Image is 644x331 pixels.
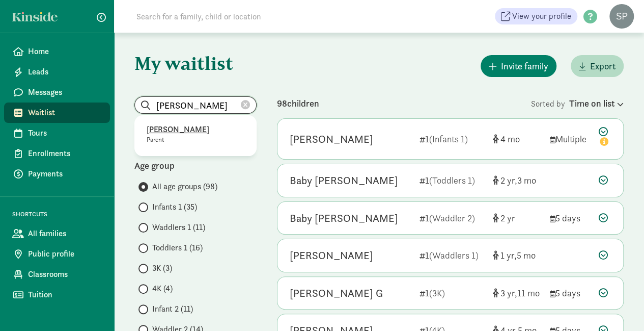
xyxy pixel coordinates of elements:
[147,123,244,136] p: [PERSON_NAME]
[512,10,571,22] span: View your profile
[147,136,244,144] p: Parent
[28,66,102,78] span: Leads
[135,97,256,113] input: Search list...
[28,289,102,301] span: Tuition
[152,181,217,193] span: All age groups (98)
[28,227,102,240] span: All families
[4,223,110,244] a: All families
[501,59,548,73] span: Invite family
[4,264,110,285] a: Classrooms
[277,96,531,110] div: 98 children
[28,248,102,260] span: Public profile
[429,133,468,145] span: (Infants 1)
[28,45,102,58] span: Home
[500,133,520,145] span: 4
[4,244,110,264] a: Public profile
[290,172,398,189] div: Baby Graf
[500,212,515,224] span: 2
[152,201,197,213] span: Infants 1 (35)
[517,287,540,299] span: 11
[4,103,110,123] a: Waitlist
[290,247,373,264] div: Wilder Olson
[429,174,475,186] span: (Toddlers 1)
[4,164,110,184] a: Payments
[152,242,203,254] span: Toddlers 1 (16)
[481,55,556,77] button: Invite family
[419,286,485,300] div: 1
[290,210,398,226] div: Baby Householder
[495,8,577,24] a: View your profile
[290,285,383,301] div: Cleo G
[590,59,615,73] span: Export
[134,53,257,73] h1: My waitlist
[28,86,102,98] span: Messages
[4,123,110,143] a: Tours
[419,173,485,187] div: 1
[419,132,485,146] div: 1
[4,62,110,82] a: Leads
[419,211,485,225] div: 1
[493,132,542,146] div: [object Object]
[4,285,110,305] a: Tuition
[493,248,542,262] div: [object Object]
[493,211,542,225] div: [object Object]
[152,303,193,315] span: Infant 2 (11)
[152,262,172,274] span: 3K (3)
[419,248,485,262] div: 1
[429,287,445,299] span: (3K)
[500,287,517,299] span: 3
[531,96,624,110] div: Sorted by
[134,159,257,172] div: Age group
[152,283,173,295] span: 4K (4)
[152,221,205,234] span: Waddlers 1 (11)
[290,131,373,147] div: Austin Buchanan
[130,6,416,27] input: Search for a family, child or location
[28,147,102,160] span: Enrollments
[550,211,591,225] div: 5 days
[493,173,542,187] div: [object Object]
[593,282,644,331] iframe: Chat Widget
[500,174,517,186] span: 2
[429,249,479,261] span: (Waddlers 1)
[4,143,110,164] a: Enrollments
[28,168,102,180] span: Payments
[550,132,591,146] div: Multiple
[500,249,517,261] span: 1
[4,41,110,62] a: Home
[28,107,102,119] span: Waitlist
[517,174,536,186] span: 3
[4,82,110,103] a: Messages
[571,55,624,77] button: Export
[28,268,102,281] span: Classrooms
[517,249,536,261] span: 5
[429,212,475,224] span: (Waddler 2)
[493,286,542,300] div: [object Object]
[569,96,624,110] div: Time on list
[28,127,102,139] span: Tours
[550,286,591,300] div: 5 days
